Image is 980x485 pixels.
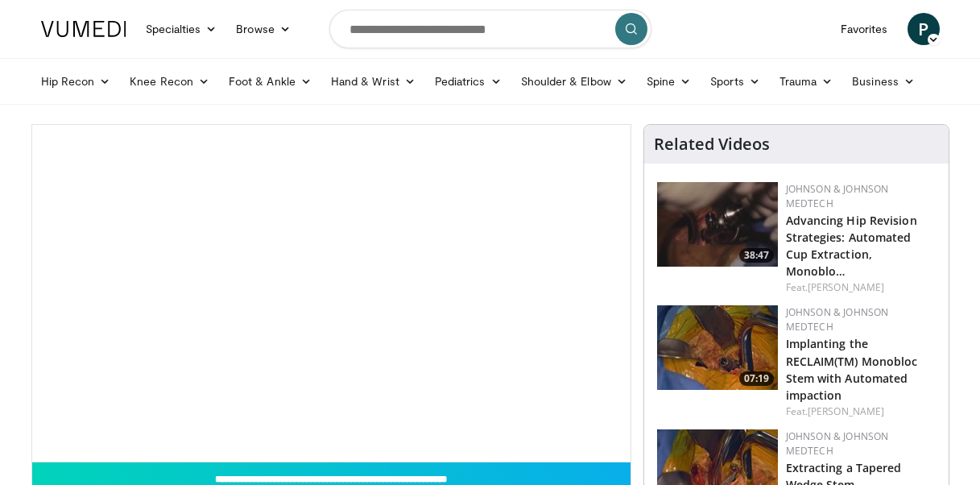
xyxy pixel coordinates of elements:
[32,125,631,462] video-js: Video Player
[136,13,227,45] a: Specialties
[786,213,917,279] a: Advancing Hip Revision Strategies: Automated Cup Extraction, Monoblo…
[637,65,701,97] a: Spine
[657,182,778,267] a: 38:47
[329,10,651,48] input: Search topics, interventions
[786,429,889,458] a: Johnson & Johnson MedTech
[786,182,889,210] a: Johnson & Johnson MedTech
[219,65,321,97] a: Foot & Ankle
[654,135,770,154] h4: Related Videos
[908,13,940,45] a: P
[786,305,889,334] a: Johnson & Johnson MedTech
[808,280,884,294] a: [PERSON_NAME]
[226,13,300,45] a: Browse
[786,404,936,419] div: Feat.
[786,280,936,295] div: Feat.
[425,65,511,97] a: Pediatrics
[808,404,884,418] a: [PERSON_NAME]
[831,13,898,45] a: Favorites
[842,65,924,97] a: Business
[739,371,774,386] span: 07:19
[770,65,843,97] a: Trauma
[786,336,918,402] a: Implanting the RECLAIM(TM) Monobloc Stem with Automated impaction
[657,305,778,390] img: ffc33e66-92ed-4f11-95c4-0a160745ec3c.150x105_q85_crop-smart_upscale.jpg
[701,65,770,97] a: Sports
[739,248,774,263] span: 38:47
[41,21,126,37] img: VuMedi Logo
[511,65,637,97] a: Shoulder & Elbow
[31,65,121,97] a: Hip Recon
[657,182,778,267] img: 9f1a5b5d-2ba5-4c40-8e0c-30b4b8951080.150x105_q85_crop-smart_upscale.jpg
[657,305,778,390] a: 07:19
[120,65,219,97] a: Knee Recon
[321,65,425,97] a: Hand & Wrist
